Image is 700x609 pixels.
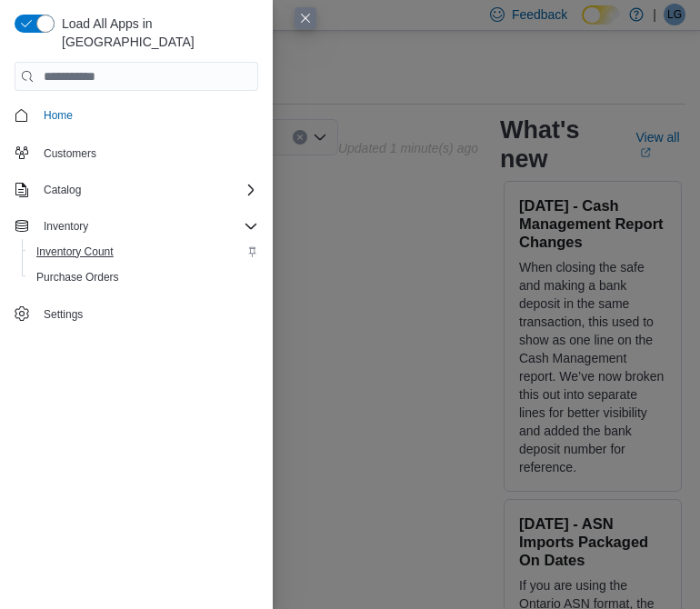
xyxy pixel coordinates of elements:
[36,105,80,126] a: Home
[7,139,265,165] button: Customers
[44,183,81,197] span: Catalog
[29,241,121,263] a: Inventory Count
[29,266,126,288] a: Purchase Orders
[36,303,258,325] span: Settings
[15,95,258,331] nav: Complex example
[44,146,96,161] span: Customers
[7,301,265,327] button: Settings
[36,215,95,237] button: Inventory
[295,7,316,29] button: Close this dialog
[44,307,83,322] span: Settings
[22,265,265,290] button: Purchase Orders
[44,219,88,234] span: Inventory
[36,270,119,285] span: Purchase Orders
[36,179,88,201] button: Catalog
[44,108,73,123] span: Home
[7,102,265,128] button: Home
[36,245,114,259] span: Inventory Count
[36,304,90,325] a: Settings
[7,177,265,203] button: Catalog
[55,15,258,51] span: Load All Apps in [GEOGRAPHIC_DATA]
[36,215,258,237] span: Inventory
[29,266,258,288] span: Purchase Orders
[22,239,265,265] button: Inventory Count
[36,179,258,201] span: Catalog
[36,141,258,164] span: Customers
[36,104,258,126] span: Home
[36,143,104,165] a: Customers
[29,241,258,263] span: Inventory Count
[7,214,265,239] button: Inventory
